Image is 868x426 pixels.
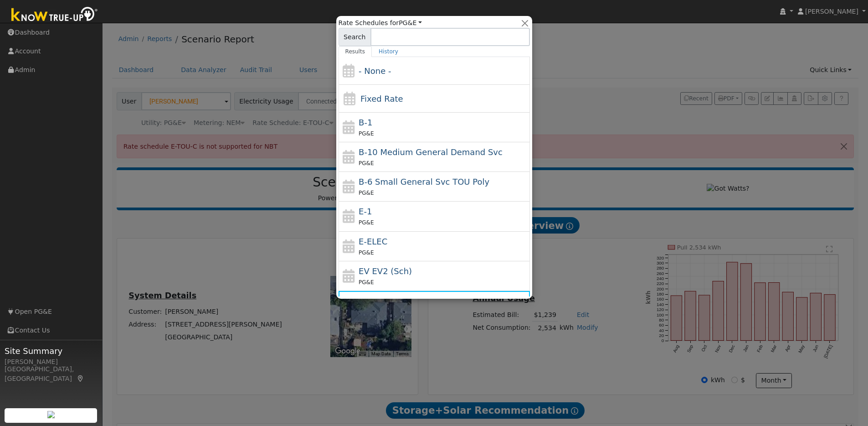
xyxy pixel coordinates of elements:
span: B-6 Small General Service TOU Poly Phase [359,177,489,187]
a: History [372,46,405,57]
span: PG&E [359,130,374,137]
span: Fixed Rate [360,94,403,104]
div: [GEOGRAPHIC_DATA], [GEOGRAPHIC_DATA] [5,364,98,384]
a: Map [77,375,85,382]
span: - None - [359,66,391,76]
span: B-1 [359,118,372,127]
span: E-TOU-C [359,296,392,306]
span: PG&E [359,249,374,256]
a: PG&E [399,19,422,26]
span: B-10 Medium General Demand Service (Primary Voltage) [359,147,503,157]
span: Electric Vehicle EV2 (Sch) [359,266,412,276]
span: E-ELEC [359,237,387,246]
a: Results [339,46,372,57]
span: E-1 [359,207,372,216]
img: Know True-Up [7,5,103,26]
img: retrieve [47,411,55,418]
span: PG&E [359,219,374,226]
span: PG&E [359,190,374,196]
span: Rate Schedules for [339,18,422,28]
span: PG&E [359,160,374,166]
div: [PERSON_NAME] [5,357,98,367]
span: Site Summary [5,345,98,357]
span: PG&E [359,279,374,286]
span: Search [339,28,371,46]
span: [PERSON_NAME] [805,8,858,15]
